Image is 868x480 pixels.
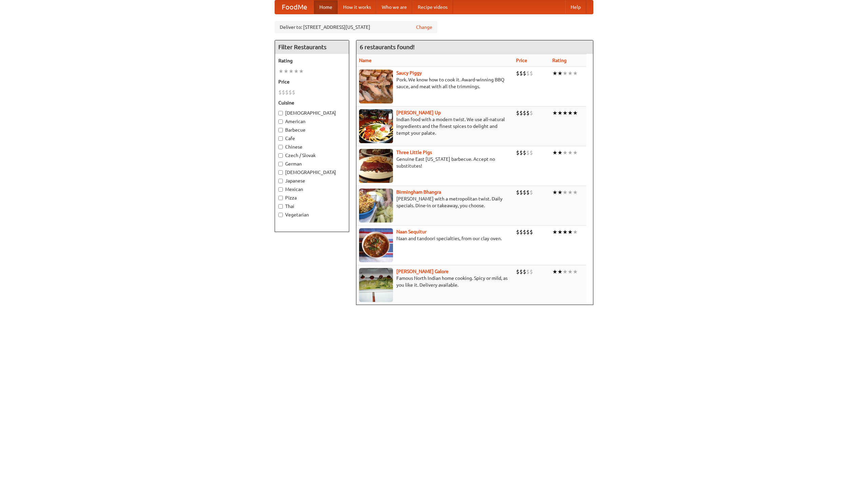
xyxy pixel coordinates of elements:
[568,70,573,77] li: ★
[516,189,519,196] li: $
[526,70,530,77] li: $
[278,203,346,210] label: Thai
[573,189,578,196] li: ★
[516,70,519,77] li: $
[530,149,533,156] li: $
[359,58,372,63] a: Name
[359,235,511,242] p: Naan and tandoori specialties, from our clay oven.
[530,268,533,275] li: $
[516,58,527,63] a: Price
[275,21,437,33] div: Deliver to: [STREET_ADDRESS][US_STATE]
[573,268,578,275] li: ★
[568,109,573,117] li: ★
[523,109,526,117] li: $
[568,228,573,236] li: ★
[396,70,422,76] a: Saucy Piggy
[396,269,449,274] b: [PERSON_NAME] Galore
[530,228,533,236] li: $
[519,189,523,196] li: $
[278,57,346,64] h5: Rating
[359,116,511,136] p: Indian food with a modern twist. We use all-natural ingredients and the finest spices to delight ...
[519,109,523,117] li: $
[278,118,346,125] label: American
[530,109,533,117] li: $
[282,89,285,96] li: $
[563,268,568,275] li: ★
[278,211,346,218] label: Vegetarian
[516,109,519,117] li: $
[360,44,415,50] ng-pluralize: 6 restaurants found!
[396,229,427,234] a: Naan Sequitur
[278,128,283,132] input: Barbecue
[557,149,563,156] li: ★
[278,145,283,149] input: Chinese
[278,204,283,209] input: Thai
[573,109,578,117] li: ★
[563,109,568,117] li: ★
[523,228,526,236] li: $
[278,187,283,192] input: Mexican
[278,136,283,141] input: Cafe
[557,268,563,275] li: ★
[278,179,283,183] input: Japanese
[523,268,526,275] li: $
[552,70,557,77] li: ★
[519,149,523,156] li: $
[563,70,568,77] li: ★
[516,149,519,156] li: $
[552,228,557,236] li: ★
[523,189,526,196] li: $
[278,99,346,106] h5: Cuisine
[516,268,519,275] li: $
[563,228,568,236] li: ★
[278,127,346,133] label: Barbecue
[530,70,533,77] li: $
[278,110,346,116] label: [DEMOGRAPHIC_DATA]
[359,228,393,262] img: naansequitur.jpg
[573,228,578,236] li: ★
[285,89,289,96] li: $
[552,268,557,275] li: ★
[294,68,299,75] li: ★
[396,189,441,195] a: Birmingham Bhangra
[278,89,282,96] li: $
[552,58,567,63] a: Rating
[289,89,292,96] li: $
[396,110,441,115] a: [PERSON_NAME] Up
[557,228,563,236] li: ★
[359,76,511,90] p: Pork. We know how to cook it. Award-winning BBQ sauce, and meat with all the trimmings.
[416,24,432,31] a: Change
[278,111,283,115] input: [DEMOGRAPHIC_DATA]
[359,195,511,209] p: [PERSON_NAME] with a metropolitan twist. Daily specials. Dine-in or takeaway, you choose.
[278,160,346,167] label: German
[278,177,346,184] label: Japanese
[516,228,519,236] li: $
[563,149,568,156] li: ★
[557,109,563,117] li: ★
[278,170,283,175] input: [DEMOGRAPHIC_DATA]
[396,150,432,155] b: Three Little Pigs
[568,189,573,196] li: ★
[278,162,283,166] input: German
[359,275,511,288] p: Famous North Indian home cooking. Spicy or mild, as you like it. Delivery available.
[568,149,573,156] li: ★
[278,119,283,124] input: American
[289,68,294,75] li: ★
[278,213,283,217] input: Vegetarian
[519,70,523,77] li: $
[359,268,393,302] img: currygalore.jpg
[552,109,557,117] li: ★
[292,89,295,96] li: $
[359,156,511,169] p: Genuine East [US_STATE] barbecue. Accept no substitutes!
[573,149,578,156] li: ★
[283,68,289,75] li: ★
[278,153,283,158] input: Czech / Slovak
[359,149,393,183] img: littlepigs.jpg
[563,189,568,196] li: ★
[526,189,530,196] li: $
[523,149,526,156] li: $
[526,109,530,117] li: $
